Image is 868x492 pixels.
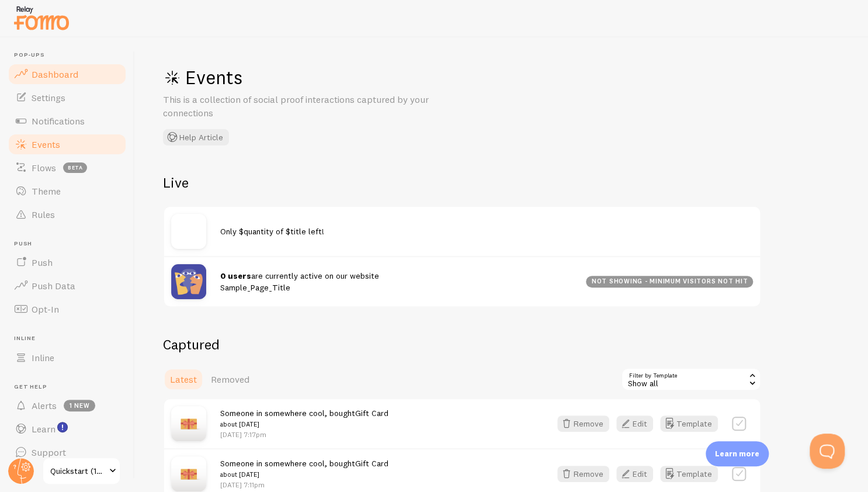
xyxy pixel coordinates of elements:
button: Template [660,415,718,432]
button: Edit [616,466,653,482]
h2: Captured [163,335,761,354]
span: 1 new [64,400,95,411]
span: Notifications [32,115,85,127]
span: Learn [32,423,55,435]
span: Settings [32,92,65,103]
span: Pop-ups [14,51,127,59]
p: [DATE] 7:11pm [220,480,388,490]
a: Latest [163,368,204,391]
img: fomo-relay-logo-orange.svg [12,3,71,33]
small: about [DATE] [220,469,388,480]
span: Opt-In [32,303,59,315]
span: Removed [211,373,249,385]
a: Notifications [7,109,127,133]
span: Events [32,138,60,150]
a: Push Data [7,274,127,297]
h2: Live [163,174,761,192]
span: Flows [32,162,56,174]
a: Rules [7,203,127,226]
iframe: Help Scout Beacon - Open [810,434,845,469]
span: Only $quantity of $title left! [220,226,324,237]
button: Template [660,466,718,482]
span: Dashboard [32,68,78,80]
a: Gift Card [355,408,388,418]
span: Quickstart (1ebe7716) [50,464,106,478]
a: Gift Card [355,458,388,469]
a: Removed [204,368,256,391]
a: Edit [616,466,660,482]
span: are currently active on our website Sample_Page_Title [220,271,379,292]
strong: 0 users [220,271,251,281]
span: beta [63,162,87,173]
a: Settings [7,86,127,109]
span: Support [32,446,66,458]
p: [DATE] 7:17pm [220,429,388,439]
span: Push [32,257,53,268]
span: Theme [32,185,61,197]
img: gift_card_small.png [171,456,206,491]
button: Help Article [163,129,229,145]
span: Push [14,240,127,248]
a: Alerts 1 new [7,394,127,417]
img: no_image.svg [171,214,206,249]
span: Push Data [32,280,75,292]
span: Inline [32,352,54,363]
span: Latest [170,373,197,385]
div: Show all [621,368,761,391]
small: about [DATE] [220,419,388,429]
button: Remove [557,415,609,432]
h1: Events [163,65,513,89]
a: Push [7,251,127,274]
a: Dashboard [7,63,127,86]
span: Inline [14,335,127,342]
button: Edit [616,415,653,432]
img: pageviews.png [171,264,206,299]
svg: <p>Watch New Feature Tutorials!</p> [57,422,68,432]
a: Quickstart (1ebe7716) [42,457,121,485]
span: Someone in somewhere cool, bought [220,408,388,429]
img: gift_card_small.png [171,406,206,441]
p: This is a collection of social proof interactions captured by your connections [163,93,443,120]
div: not showing - minimum visitors not hit [586,276,753,287]
a: Inline [7,346,127,369]
a: Support [7,441,127,464]
a: Theme [7,179,127,203]
a: Opt-In [7,297,127,321]
a: Flows beta [7,156,127,179]
div: Learn more [706,441,769,466]
a: Learn [7,417,127,441]
span: Rules [32,209,55,220]
span: Get Help [14,383,127,391]
a: Edit [616,415,660,432]
p: Learn more [715,448,759,459]
button: Remove [557,466,609,482]
a: Events [7,133,127,156]
span: Someone in somewhere cool, bought [220,458,388,480]
span: Alerts [32,400,57,411]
